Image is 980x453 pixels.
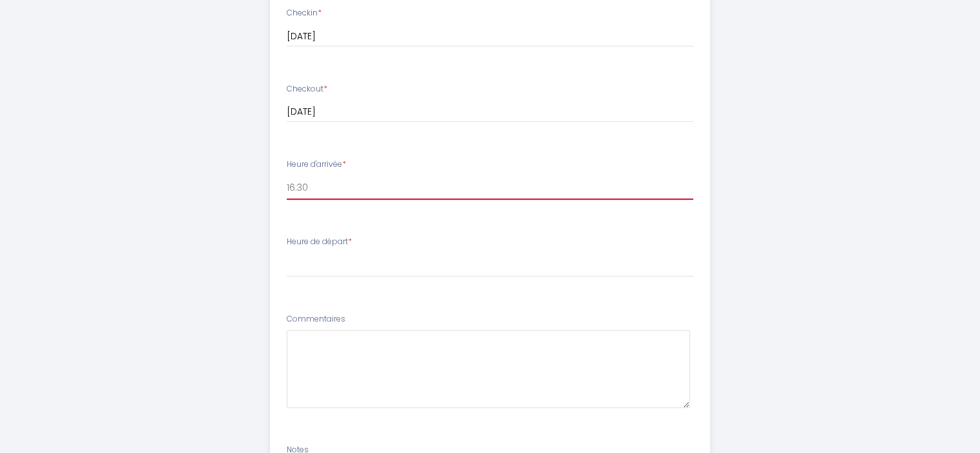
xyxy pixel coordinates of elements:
[287,83,327,95] label: Checkout
[287,159,346,171] label: Heure d'arrivée
[287,7,322,19] label: Checkin
[287,236,352,248] label: Heure de départ
[287,313,345,325] label: Commentaires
